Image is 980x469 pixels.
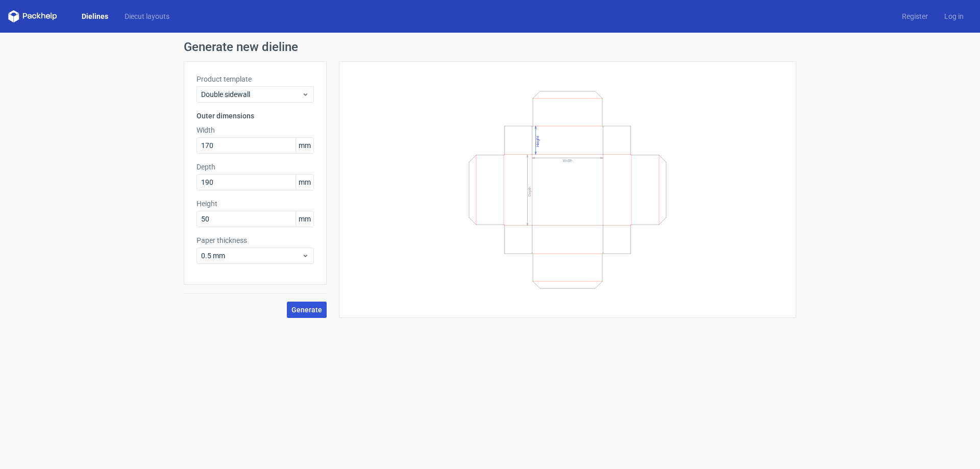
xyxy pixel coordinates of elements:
h3: Outer dimensions [197,111,314,121]
label: Height [197,199,314,209]
label: Width [197,125,314,135]
button: Generate [287,302,327,318]
span: mm [296,138,313,153]
a: Register [894,11,936,21]
span: mm [296,211,313,227]
span: Generate [291,306,322,313]
a: Dielines [73,11,116,21]
text: Width [562,158,572,163]
a: Diecut layouts [116,11,178,21]
span: Double sidewall [201,89,302,100]
label: Paper thickness [197,235,314,245]
span: 0.5 mm [201,251,302,261]
text: Depth [527,186,532,196]
label: Product template [197,74,314,84]
span: mm [296,175,313,190]
h1: Generate new dieline [184,41,796,53]
a: Log in [936,11,972,21]
label: Depth [197,162,314,172]
text: Height [535,136,540,147]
